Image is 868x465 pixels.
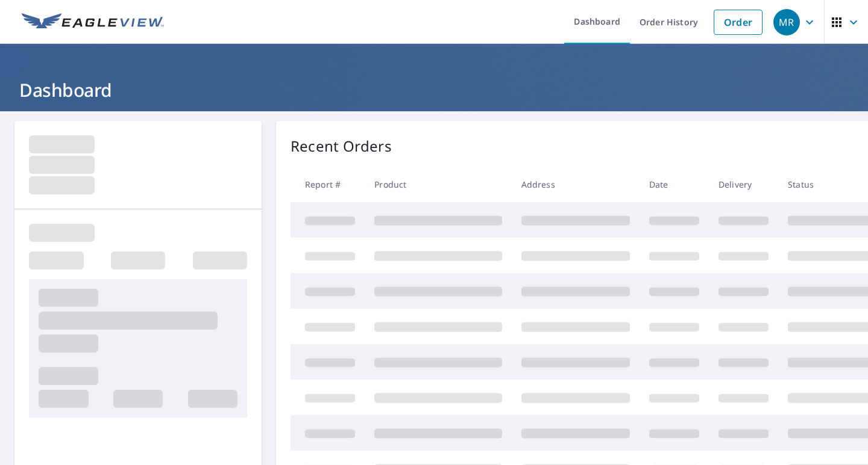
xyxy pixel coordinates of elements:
[14,78,854,102] h1: Dashboard
[22,13,164,31] img: EV Logo
[714,10,763,35] a: Order
[773,9,800,35] div: MR
[512,167,640,202] th: Address
[640,167,709,202] th: Date
[291,135,392,157] p: Recent Orders
[291,167,365,202] th: Report #
[709,167,778,202] th: Delivery
[365,167,512,202] th: Product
